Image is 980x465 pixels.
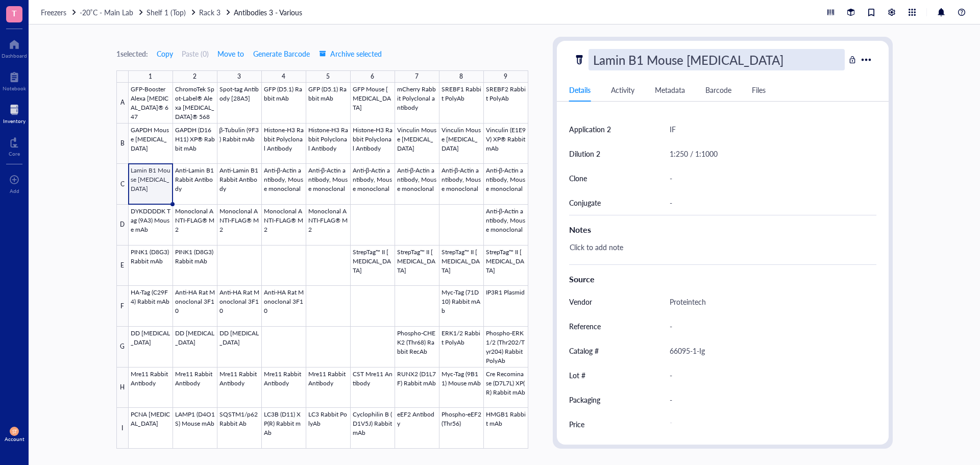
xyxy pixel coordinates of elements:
[665,315,872,337] div: -
[237,70,241,83] div: 3
[569,273,876,285] div: Source
[665,389,872,410] div: -
[234,7,304,18] a: Antibodies 3 - Various
[569,148,600,159] div: Dilution 2
[282,70,285,83] div: 4
[5,436,24,442] div: Account
[569,124,611,135] div: Application 2
[116,327,129,368] div: G
[116,205,129,246] div: D
[116,48,148,59] div: 1 selected:
[569,296,592,307] div: Vendor
[116,408,129,449] div: I
[116,164,129,205] div: C
[665,167,872,189] div: -
[3,102,26,124] a: Inventory
[2,36,27,59] a: Dashboard
[12,7,17,19] span: T
[665,192,872,213] div: -
[569,321,601,332] div: Reference
[665,291,872,312] div: Proteintech
[569,224,876,236] div: Notes
[199,7,220,17] span: Rack 3
[665,143,872,164] div: 1:250 / 1:1000
[371,70,374,83] div: 6
[752,84,766,95] div: Files
[116,368,129,408] div: H
[326,70,330,83] div: 5
[318,45,382,62] button: Archive selected
[116,246,129,286] div: E
[9,134,20,157] a: Core
[149,70,152,83] div: 1
[3,85,26,91] div: Notebook
[80,7,133,17] span: -20˚C - Main Lab
[253,50,310,58] span: Generate Barcode
[193,70,197,83] div: 2
[253,45,310,62] button: Generate Barcode
[569,345,599,356] div: Catalog #
[217,50,244,58] span: Move to
[146,7,186,17] span: Shelf 1 (Top)
[41,7,66,17] span: Freezers
[569,84,591,95] div: Details
[655,84,685,95] div: Metadata
[182,45,209,62] button: Paste (0)
[217,45,244,62] button: Move to
[569,370,585,381] div: Lot #
[3,69,26,91] a: Notebook
[665,340,872,361] div: 66095-1-Ig
[319,50,382,58] span: Archive selected
[611,84,634,95] div: Activity
[504,70,507,83] div: 9
[146,7,232,18] a: Shelf 1 (Top)Rack 3
[569,173,587,184] div: Clone
[116,124,129,164] div: B
[157,50,173,58] span: Copy
[9,151,20,157] div: Core
[569,394,600,405] div: Packaging
[569,419,584,430] div: Price
[665,364,872,386] div: -
[565,240,872,264] div: Click to add note
[156,45,174,62] button: Copy
[415,70,419,83] div: 7
[116,83,129,124] div: A
[665,118,872,140] div: IF
[3,118,26,124] div: Inventory
[665,415,868,433] div: -
[705,84,731,95] div: Barcode
[116,286,129,327] div: F
[2,53,27,59] div: Dashboard
[12,429,17,434] span: ST
[569,197,601,208] div: Conjugate
[10,188,19,194] div: Add
[459,70,463,83] div: 8
[80,7,144,18] a: -20˚C - Main Lab
[41,7,78,18] a: Freezers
